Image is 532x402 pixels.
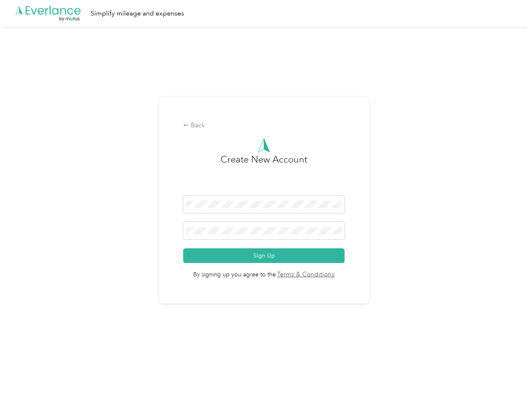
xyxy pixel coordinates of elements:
[183,263,345,280] span: By signing up you agree to the
[183,121,345,131] div: Back
[91,8,184,19] div: Simplify mileage and expenses
[183,248,345,263] button: Sign Up
[276,270,335,280] a: Terms & Conditions
[221,152,307,196] h3: Create New Account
